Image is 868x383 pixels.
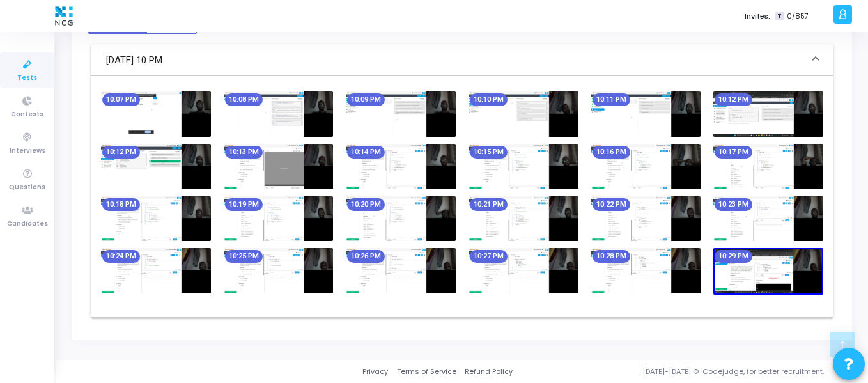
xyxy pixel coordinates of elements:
a: Privacy [362,366,388,377]
img: screenshot-1755967831196.jpeg [346,196,456,242]
span: 0/857 [787,11,809,22]
img: screenshot-1755967591212.jpeg [591,144,701,189]
span: Tests [17,73,37,84]
mat-chip: 10:10 PM [470,93,508,106]
img: screenshot-1755967291009.jpeg [591,91,701,137]
img: screenshot-1755968071208.jpeg [101,248,211,293]
span: Contests [11,109,43,120]
img: screenshot-1755967711274.jpeg [101,196,211,242]
mat-chip: 10:12 PM [715,93,752,106]
mat-chip: 10:18 PM [102,198,140,211]
img: screenshot-1755967531139.jpeg [469,144,578,189]
a: Refund Policy [465,366,513,377]
img: screenshot-1755968340424.jpeg [713,248,823,295]
img: screenshot-1755968251248.jpeg [469,248,578,293]
mat-chip: 10:08 PM [225,93,263,106]
span: Interviews [10,146,45,157]
img: screenshot-1755967471263.jpeg [346,144,456,189]
mat-panel-title: [DATE] 10 PM [106,53,803,68]
mat-chip: 10:14 PM [347,146,385,159]
span: Candidates [7,219,48,230]
mat-chip: 10:24 PM [102,250,140,263]
img: screenshot-1755968191236.jpeg [346,248,456,293]
mat-chip: 10:29 PM [715,250,752,263]
img: screenshot-1755967950445.jpeg [591,196,701,242]
mat-chip: 10:15 PM [470,146,508,159]
label: Invites: [745,11,770,22]
img: screenshot-1755967111178.jpeg [224,91,334,137]
mat-chip: 10:23 PM [715,198,752,211]
img: screenshot-1755968131256.jpeg [224,248,334,293]
mat-chip: 10:16 PM [593,146,630,159]
img: logo [52,3,76,29]
mat-chip: 10:27 PM [470,250,508,263]
img: screenshot-1755967651269.jpeg [713,144,823,189]
mat-chip: 10:09 PM [347,93,385,106]
mat-chip: 10:21 PM [470,198,508,211]
mat-chip: 10:12 PM [102,146,140,159]
a: Terms of Service [397,366,456,377]
mat-chip: 10:28 PM [593,250,630,263]
span: T [775,12,784,21]
div: [DATE] 10 PM [91,76,833,317]
img: screenshot-1755967411117.jpeg [224,144,334,189]
img: screenshot-1755967891055.jpeg [469,196,578,242]
mat-chip: 10:17 PM [715,146,752,159]
mat-chip: 10:11 PM [593,93,630,106]
mat-chip: 10:25 PM [225,250,263,263]
mat-chip: 10:20 PM [347,198,385,211]
mat-chip: 10:26 PM [347,250,385,263]
img: screenshot-1755968011265.jpeg [713,196,823,242]
img: screenshot-1755967336755.jpeg [713,91,823,137]
mat-expansion-panel-header: [DATE] 10 PM [91,44,833,76]
div: [DATE]-[DATE] © Codejudge, for better recruitment. [513,366,852,377]
img: screenshot-1755968311256.jpeg [591,248,701,293]
mat-chip: 10:07 PM [102,93,140,106]
mat-chip: 10:19 PM [225,198,263,211]
mat-chip: 10:22 PM [593,198,630,211]
img: screenshot-1755967231222.jpeg [469,91,578,137]
img: screenshot-1755967351147.jpeg [101,144,211,189]
img: screenshot-1755967051663.jpeg [101,91,211,137]
img: screenshot-1755967771259.jpeg [224,196,334,242]
span: Questions [9,182,45,193]
mat-chip: 10:13 PM [225,146,263,159]
img: screenshot-1755967171165.jpeg [346,91,456,137]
